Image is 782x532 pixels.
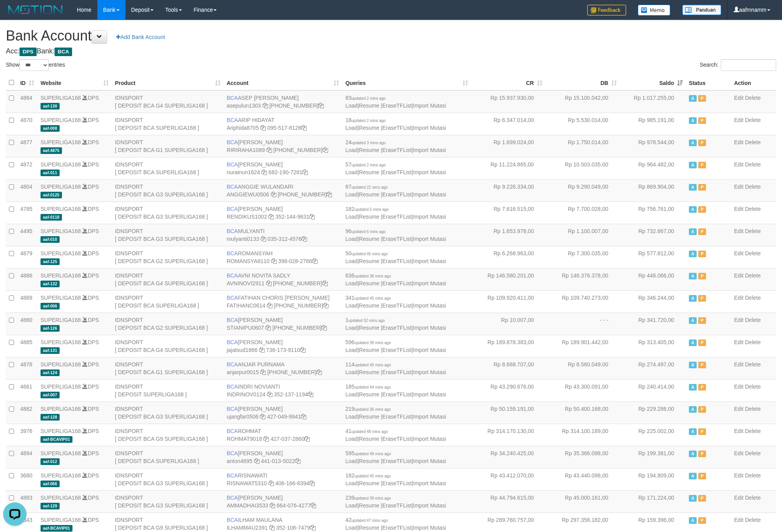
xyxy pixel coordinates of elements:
a: asepulun1303 [227,103,261,109]
a: Resume [359,414,379,420]
a: Import Mutasi [413,236,446,242]
td: DPS [37,179,112,201]
span: | | | [345,117,446,131]
a: Resume [359,325,379,331]
span: BCA [55,48,72,56]
a: Resume [359,147,379,153]
select: Showentries [19,59,49,71]
a: Load [345,347,357,353]
td: Rp 9.290.049,00 [545,179,620,201]
a: Copy 4062280135 to clipboard [322,280,328,286]
a: Resume [359,458,379,464]
a: Load [345,103,357,109]
a: Delete [745,228,761,234]
a: SUPERLIGA168 [41,228,81,234]
a: SUPERLIGA168 [41,317,81,323]
td: IDNSPORT [ DEPOSIT BCA SUPERLIGA168 ] [112,157,224,179]
a: Copy AVNINOVI2911 to clipboard [266,280,272,286]
span: Paused [698,95,706,102]
label: Search: [700,59,776,71]
td: 4804 [17,179,37,201]
a: EraseTFList [382,414,411,420]
a: Copy 3521371194 to clipboard [308,391,313,398]
a: Resume [359,169,379,175]
a: Copy ILHAMMAU2391 to clipboard [269,525,275,531]
a: Edit [734,139,743,145]
td: Rp 1.750.014,00 [545,135,620,157]
td: Rp 964.482,00 [620,157,686,179]
td: DPS [37,201,112,224]
a: Copy 4062281875 to clipboard [318,103,324,109]
span: | | | [345,161,446,175]
a: INDRINOV0124 [227,391,266,398]
a: SUPERLIGA168 [41,206,81,212]
a: EraseTFList [382,480,411,486]
a: Import Mutasi [413,280,446,286]
a: SUPERLIGA168 [41,295,81,301]
a: Copy 0955178128 to clipboard [301,125,307,131]
a: ROMANSYA8110 [227,258,270,264]
a: Resume [359,302,379,309]
a: FATIHANC0614 [227,302,265,309]
a: Copy STIANIPU0607 to clipboard [265,325,271,331]
span: BCA [227,184,238,190]
a: Copy FATIHANC0614 to clipboard [267,302,272,309]
a: Copy 4062281727 to clipboard [323,302,328,309]
th: Saldo: activate to sort column ascending [620,75,686,90]
a: Copy 4062281620 to clipboard [316,369,322,375]
a: Resume [359,280,379,286]
a: SUPERLIGA168 [41,450,81,456]
span: aaf-4875 [41,147,62,154]
a: Import Mutasi [413,347,446,353]
a: Resume [359,125,379,131]
a: Load [345,280,357,286]
span: BCA [227,139,238,145]
a: Edit [734,339,743,345]
span: | | | [345,184,446,198]
a: Edit [734,184,743,190]
span: | | | [345,95,446,109]
td: IDNSPORT [ DEPOSIT BCA G1 SUPERLIGA168 ] [112,135,224,157]
a: Resume [359,236,379,242]
a: Edit [734,361,743,368]
a: Delete [745,517,761,523]
span: Active [689,117,697,124]
a: Delete [745,184,761,190]
a: Load [345,236,357,242]
a: Copy asepulun1303 to clipboard [263,103,268,109]
span: Paused [698,184,706,191]
img: Button%20Memo.svg [638,5,671,16]
td: IDNSPORT [ DEPOSIT BCA G3 SUPERLIGA168 ] [112,179,224,201]
th: ID: activate to sort column ascending [17,75,37,90]
a: Resume [359,502,379,509]
a: Copy anjarpur0015 to clipboard [260,369,266,375]
a: Delete [745,317,761,323]
td: IDNSPORT [ DEPOSIT BCA G4 SUPERLIGA168 ] [112,90,224,113]
td: [PERSON_NAME] 352-144-9631 [224,201,342,224]
span: 18 [345,117,385,123]
a: Copy 7361739110 to clipboard [300,347,305,353]
a: ujangfar0506 [227,414,259,420]
a: EraseTFList [382,258,411,264]
a: Edit [734,450,743,456]
a: Load [345,169,357,175]
td: 4785 [17,201,37,224]
a: Delete [745,295,761,301]
a: Delete [745,472,761,479]
td: Rp 978.544,00 [620,135,686,157]
a: Copy 4270499941 to clipboard [301,414,306,420]
button: Open LiveChat chat widget [3,3,26,27]
a: Load [345,302,357,309]
a: SUPERLIGA168 [41,361,81,368]
img: panduan.png [682,5,721,15]
td: 4870 [17,113,37,135]
a: EraseTFList [382,169,411,175]
a: Edit [734,95,743,101]
a: Import Mutasi [413,302,446,309]
a: anton4695 [227,458,252,464]
a: mulyanti0133 [227,236,259,242]
span: 83 [345,95,385,101]
span: aaf-130 [41,103,60,110]
td: 4877 [17,135,37,157]
input: Search: [721,59,776,71]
